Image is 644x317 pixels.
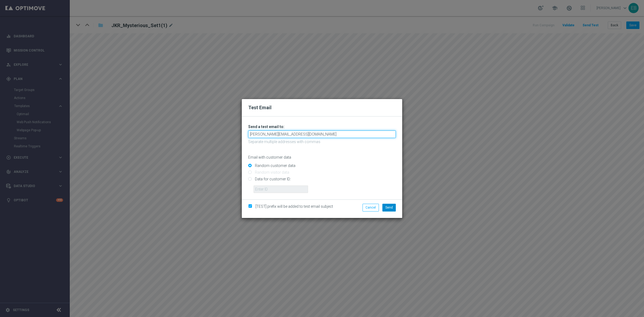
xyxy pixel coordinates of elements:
[248,155,396,160] p: Email with customer data
[385,206,393,209] span: Send
[255,204,333,209] span: [TEST] prefix will be added to test email subject
[248,124,396,129] h3: Send a test email to:
[254,163,295,168] label: Random customer data
[254,185,308,193] input: Enter ID
[248,104,396,111] h2: Test Email
[363,204,379,211] button: Cancel
[382,204,396,211] button: Send
[248,139,396,144] p: Separate multiple addresses with commas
